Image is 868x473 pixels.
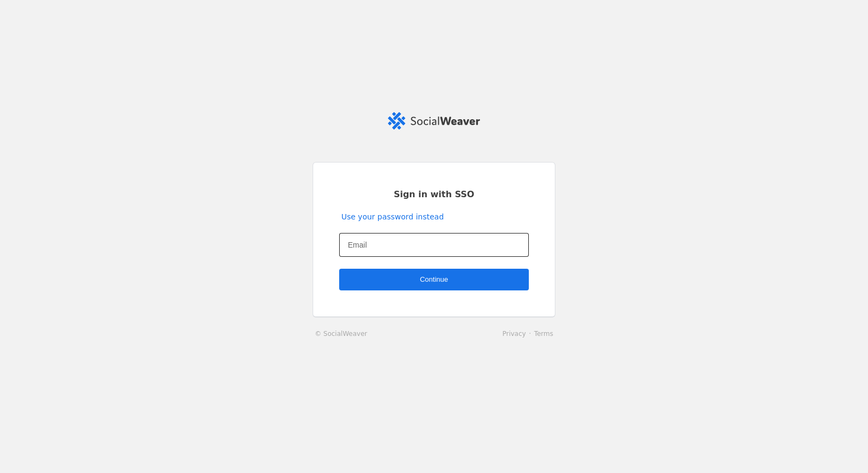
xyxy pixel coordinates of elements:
[420,274,448,285] span: Continue
[315,328,367,339] a: © SocialWeaver
[502,330,526,338] a: Privacy
[534,330,553,338] a: Terms
[348,238,367,251] mat-label: Email
[526,328,534,339] li: ·
[348,238,520,251] input: Email
[339,269,529,290] button: Continue
[394,189,475,200] span: Sign in with SSO
[341,211,444,222] a: Use your password instead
